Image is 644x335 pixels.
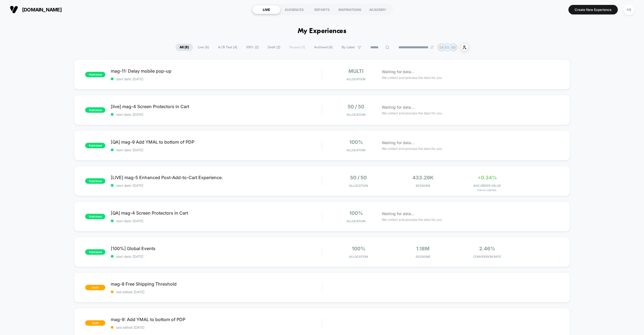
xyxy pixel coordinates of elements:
[347,77,365,81] span: Allocation
[111,175,322,180] span: [LIVE] mag-5 Enhanced Post-Add-to-Cart Experience.
[22,7,62,13] span: [DOMAIN_NAME]
[111,317,322,322] span: mag-9: Add YMAL to bottom of PDP
[382,211,414,217] span: Waiting for data...
[451,45,456,49] p: AB
[349,139,363,145] span: 100%
[382,111,442,116] span: We collect and process the data for you
[111,325,322,330] span: last edited: [DATE]
[242,44,263,51] span: 100% ( 2 )
[264,44,284,51] span: Draft ( 2 )
[439,45,444,49] p: SA
[85,249,105,255] span: published
[416,246,430,251] span: 1.18M
[111,290,322,294] span: last edited: [DATE]
[111,210,322,216] span: [QA] mag-4 Screen Protectors in Cart
[111,219,322,223] span: start date: [DATE]
[349,255,368,259] span: Allocation
[349,210,363,216] span: 100%
[456,189,518,192] span: for v0: Control
[382,140,414,146] span: Waiting for data...
[347,113,365,117] span: Allocation
[194,44,213,51] span: Live ( 6 )
[478,175,497,180] span: +0.34%
[298,27,347,35] h1: My Experiences
[622,4,636,15] button: AB
[308,5,336,14] div: REPORTS
[479,246,495,251] span: 2.46%
[85,320,105,326] span: draft
[111,281,322,287] span: mag-8 Free Shipping Threshold
[111,112,322,117] span: start date: [DATE]
[382,75,442,80] span: We collect and process the data for you
[252,5,280,14] div: LIVE
[85,285,105,290] span: draft
[85,107,105,113] span: published
[175,44,193,51] span: All ( 8 )
[382,217,442,222] span: We collect and process the data for you
[347,148,365,152] span: Allocation
[336,5,364,14] div: INSPIRATIONS
[568,5,618,14] button: Create New Experience
[111,254,322,259] span: start date: [DATE]
[456,184,518,188] span: AVG ORDER VALUE
[382,69,414,75] span: Waiting for data...
[430,46,434,49] img: end
[348,104,364,109] span: 50 / 50
[348,68,363,74] span: multi
[111,68,322,74] span: mag-11: Delay mobile pop-up
[382,146,442,151] span: We collect and process the data for you
[85,143,105,148] span: published
[111,246,322,251] span: [100%] Global Events
[364,5,392,14] div: ACADEMY
[111,183,322,188] span: start date: [DATE]
[445,45,449,49] p: ES
[85,178,105,184] span: published
[347,219,365,223] span: Allocation
[382,104,414,110] span: Waiting for data...
[456,255,518,259] span: CONVERSION RATE
[214,44,241,51] span: A/B Test ( 4 )
[392,255,454,259] span: Sessions
[85,214,105,219] span: published
[111,77,322,81] span: start date: [DATE]
[310,44,337,51] span: Archived ( 6 )
[412,175,434,180] span: 433.29k
[10,5,18,14] img: Visually logo
[624,4,634,15] div: AB
[8,5,63,14] button: [DOMAIN_NAME]
[352,246,365,251] span: 100%
[392,184,454,188] span: Sessions
[349,184,368,188] span: Allocation
[111,104,322,109] span: [live] mag-4 Screen Protectors in Cart
[350,175,367,180] span: 50 / 50
[342,45,355,49] span: By Label
[280,5,308,14] div: AUDIENCES
[85,72,105,77] span: published
[111,148,322,152] span: start date: [DATE]
[111,139,322,145] span: [QA] mag-9 Add YMAL to bottom of PDP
